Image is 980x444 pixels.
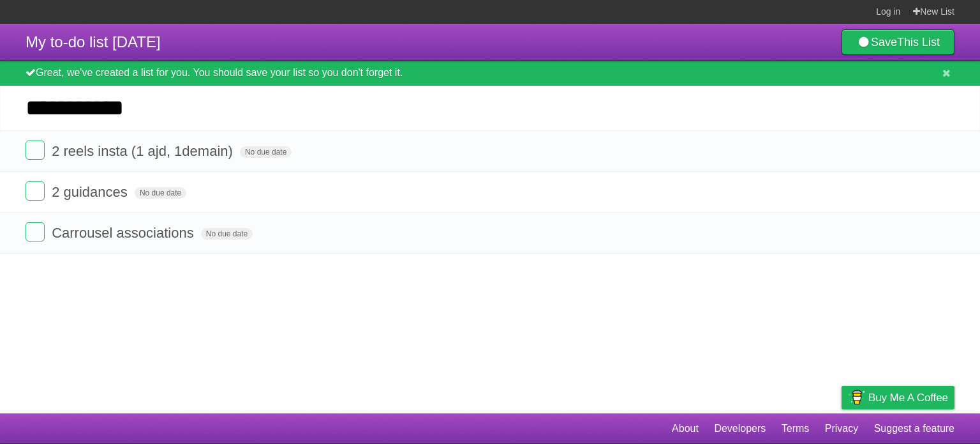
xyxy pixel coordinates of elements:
[782,417,810,441] a: Terms
[26,181,45,201] label: Done
[52,143,236,159] span: 2 reels insta (1 ajd, 1demain)
[825,417,858,441] a: Privacy
[135,187,186,199] span: No due date
[714,417,766,441] a: Developers
[26,222,45,241] label: Done
[874,417,954,441] a: Suggest a feature
[26,33,161,50] span: My to-do list [DATE]
[52,184,131,200] span: 2 guidances
[52,225,197,241] span: Carrousel associations
[868,387,948,409] span: Buy me a coffee
[672,417,699,441] a: About
[26,141,45,160] label: Done
[848,387,865,408] img: Buy me a coffee
[240,146,292,158] span: No due date
[201,228,253,240] span: No due date
[842,386,954,410] a: Buy me a coffee
[897,36,940,49] b: This List
[842,29,954,55] a: SaveThis List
